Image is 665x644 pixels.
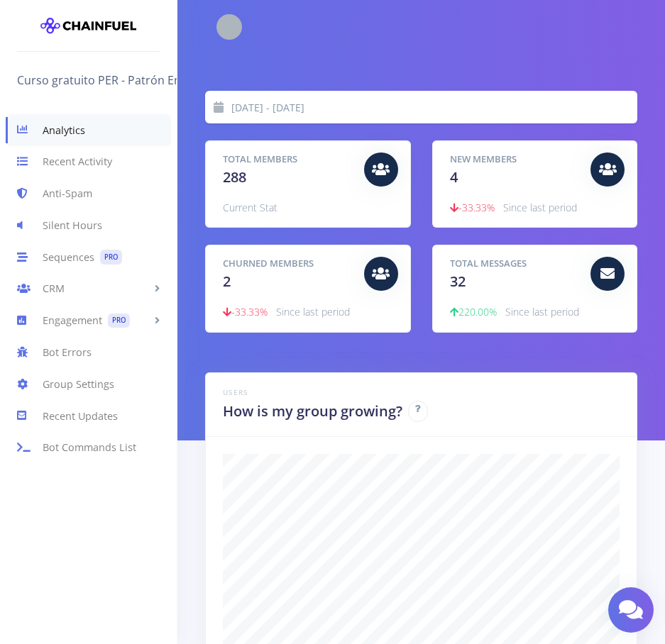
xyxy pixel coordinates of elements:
[503,201,577,214] span: Since last period
[223,305,268,318] span: -33.33%
[223,167,246,187] span: 288
[100,250,122,265] span: PRO
[223,257,353,271] h5: Churned Members
[17,69,315,91] a: Curso gratuito PER - Patrón Embarcaciones de Recreo
[450,257,581,271] h5: Total Messages
[505,305,579,318] span: Since last period
[216,14,242,40] img: @MigueGrEs Photo
[205,11,242,43] a: @MigueGrEs Photo
[450,152,581,167] h5: New Members
[223,152,353,167] h5: Total Members
[223,272,231,291] span: 2
[450,201,495,214] span: -33.33%
[223,401,402,422] h2: How is my group growing?
[108,313,130,328] span: PRO
[223,387,620,398] h6: Users
[223,201,277,214] span: Current Stat
[450,272,466,291] span: 32
[40,11,136,40] img: chainfuel-logo
[276,305,350,318] span: Since last period
[450,167,458,187] span: 4
[450,305,497,318] span: 220.00%
[6,114,171,146] a: Analytics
